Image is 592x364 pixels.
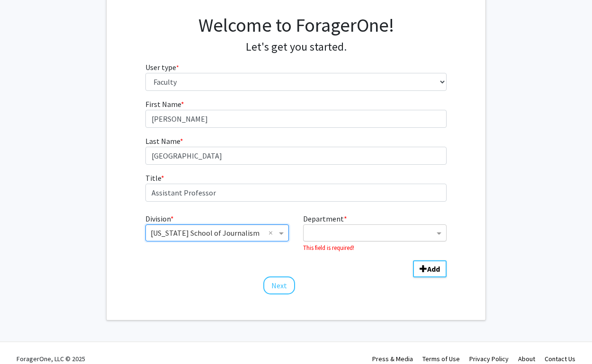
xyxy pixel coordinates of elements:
[145,224,289,241] ng-select: Division
[518,355,535,363] a: About
[269,227,277,239] span: Clear all
[296,213,454,253] div: Department
[422,355,460,363] a: Terms of Use
[545,355,575,363] a: Contact Us
[145,62,179,73] label: User type
[303,224,447,241] ng-select: Department
[145,14,447,36] h1: Welcome to ForagerOne!
[413,260,447,277] button: Add Division/Department
[303,244,354,251] small: This field is required!
[145,136,180,146] span: Last Name
[427,264,440,274] b: Add
[372,355,413,363] a: Press & Media
[145,40,447,54] h4: Let's get you started.
[138,213,296,253] div: Division
[469,355,509,363] a: Privacy Policy
[145,99,181,109] span: First Name
[145,173,161,183] span: Title
[263,276,295,294] button: Next
[7,321,40,357] iframe: Chat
